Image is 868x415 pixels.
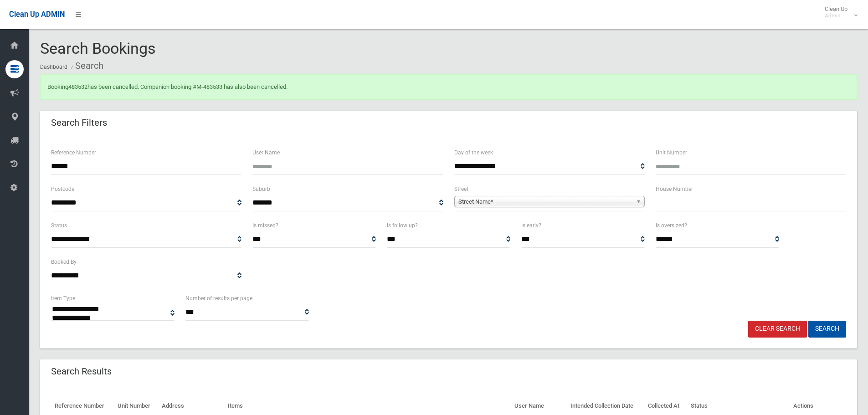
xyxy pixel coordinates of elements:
[9,10,65,19] span: Clean Up ADMIN
[51,184,74,194] label: Postcode
[387,220,418,231] label: Is follow up?
[51,257,77,267] label: Booked By
[820,5,857,19] span: Clean Up
[252,148,280,158] label: User Name
[748,321,807,338] a: Clear Search
[185,293,252,303] label: Number of results per page
[40,64,67,70] a: Dashboard
[656,184,693,194] label: House Number
[808,321,846,338] button: Search
[454,148,493,158] label: Day of the week
[40,39,156,57] span: Search Bookings
[656,148,687,158] label: Unit Number
[656,220,687,231] label: Is oversized?
[51,293,75,303] label: Item Type
[40,74,857,100] div: Booking has been cancelled. Companion booking #M-483533 has also been cancelled.
[252,220,278,231] label: Is missed?
[40,114,118,132] header: Search Filters
[252,184,270,194] label: Suburb
[51,220,67,231] label: Status
[51,148,96,158] label: Reference Number
[68,83,87,90] a: 483532
[825,12,847,19] small: Admin
[458,196,632,207] span: Street Name*
[454,184,468,194] label: Street
[521,220,541,231] label: Is early?
[69,57,103,74] li: Search
[40,363,123,380] header: Search Results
